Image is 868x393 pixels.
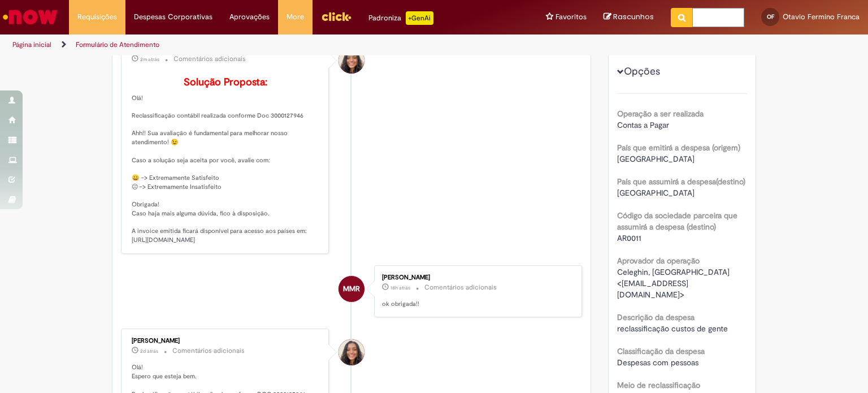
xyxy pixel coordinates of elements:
[12,40,51,49] a: Página inicial
[287,11,304,23] span: More
[424,283,497,292] small: Comentários adicionais
[173,54,246,64] small: Comentários adicionais
[134,11,212,23] span: Despesas Corporativas
[555,11,587,23] span: Favoritos
[617,210,737,232] b: Código da sociedade parceira que assumirá a despesa (destino)
[343,275,360,303] span: MMR
[617,142,740,153] b: País que emitirá a despesa (origem)
[140,348,158,355] span: 2d atrás
[783,12,860,21] span: Otavio Fermino Franca
[338,276,364,302] div: Mariane Mendes Rodrigues
[8,34,570,55] ul: Trilhas de página
[617,267,732,300] span: Celeghin, [GEOGRAPHIC_DATA] <[EMAIL_ADDRESS][DOMAIN_NAME]>
[617,154,695,164] span: [GEOGRAPHIC_DATA]
[390,284,410,291] span: 18h atrás
[406,11,433,25] p: +GenAi
[617,120,669,130] span: Contas a Pagar
[184,76,267,89] b: Solução Proposta:
[1,6,59,28] img: ServiceNow
[229,11,270,23] span: Aprovações
[368,11,433,25] div: Padroniza
[617,176,745,187] b: País que assumirá a despesa(destino)
[617,323,728,334] span: reclassificação custos de gente
[390,284,410,291] time: 27/08/2025 16:08:14
[604,12,654,23] a: Rascunhos
[613,11,654,22] span: Rascunhos
[617,357,698,368] span: Despesas com pessoas
[140,56,159,63] span: 2m atrás
[617,256,700,266] b: Aprovador da operação
[321,8,351,25] img: click_logo_yellow_360x200.png
[172,346,245,356] small: Comentários adicionais
[132,338,320,344] div: [PERSON_NAME]
[617,188,695,198] span: [GEOGRAPHIC_DATA]
[382,300,570,309] p: ok obrigada!!
[617,312,695,322] b: Descrição da despesa
[617,380,700,390] b: Meio de reclassificação
[617,346,705,356] b: Classificação da despesa
[140,56,159,63] time: 28/08/2025 09:48:53
[767,13,774,20] span: OF
[338,47,364,74] div: Debora Helloisa Soares
[77,11,117,23] span: Requisições
[617,109,704,119] b: Operação a ser realizada
[338,339,364,365] div: Debora Helloisa Soares
[671,8,693,27] button: Pesquisar
[382,274,570,281] div: [PERSON_NAME]
[76,40,159,49] a: Formulário de Atendimento
[140,348,158,355] time: 26/08/2025 14:58:59
[617,233,641,243] span: AR0011
[132,77,320,245] p: Olá! Reclassificação contábil realizada conforme Doc 3000127946 Ahh!! Sua avaliação é fundamental...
